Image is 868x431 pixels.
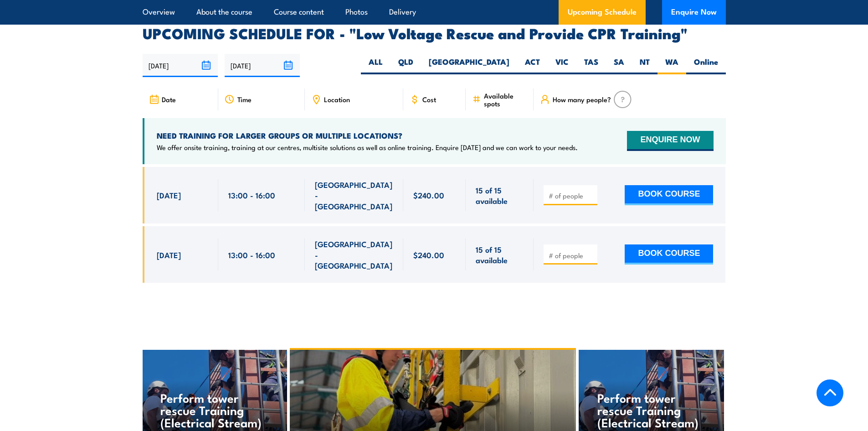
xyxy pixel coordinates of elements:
[484,92,527,107] span: Available spots
[143,54,218,77] input: From date
[390,57,421,74] label: QLD
[157,249,181,260] span: [DATE]
[625,185,713,205] button: BOOK COURSE
[160,391,268,428] h4: Perform tower rescue Training (Electrical Stream)
[517,57,548,74] label: ACT
[237,95,252,103] span: Time
[225,54,300,77] input: To date
[576,57,606,74] label: TAS
[315,239,393,270] span: [GEOGRAPHIC_DATA] - [GEOGRAPHIC_DATA]
[162,95,176,103] span: Date
[228,190,275,200] span: 13:00 - 16:00
[625,244,713,265] button: BOOK COURSE
[476,185,524,206] span: 15 of 15 available
[421,57,517,74] label: [GEOGRAPHIC_DATA]
[315,179,393,211] span: [GEOGRAPHIC_DATA] - [GEOGRAPHIC_DATA]
[553,95,611,103] span: How many people?
[549,191,594,200] input: # of people
[548,57,576,74] label: VIC
[422,95,436,103] span: Cost
[657,57,686,74] label: WA
[476,244,524,265] span: 15 of 15 available
[597,391,705,428] h4: Perform tower rescue Training (Electrical Stream)
[157,143,578,152] p: We offer onsite training, training at our centres, multisite solutions as well as online training...
[549,251,594,260] input: # of people
[228,249,275,260] span: 13:00 - 16:00
[632,57,657,74] label: NT
[413,249,444,260] span: $240.00
[413,190,444,200] span: $240.00
[157,130,578,140] h4: NEED TRAINING FOR LARGER GROUPS OR MULTIPLE LOCATIONS?
[361,57,390,74] label: ALL
[324,95,350,103] span: Location
[606,57,632,74] label: SA
[627,131,713,151] button: ENQUIRE NOW
[686,57,726,74] label: Online
[157,190,181,200] span: [DATE]
[143,26,726,39] h2: UPCOMING SCHEDULE FOR - "Low Voltage Rescue and Provide CPR Training"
